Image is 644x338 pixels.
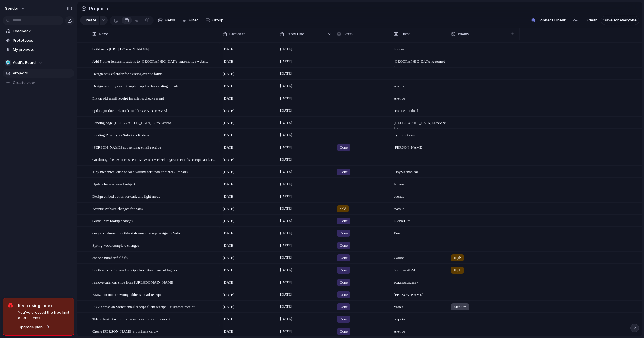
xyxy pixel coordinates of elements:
span: Avenue [391,80,448,89]
span: [DATE] [279,156,294,163]
span: [DATE] [279,82,294,89]
span: [DATE] [223,329,235,334]
span: Group [212,17,223,23]
button: Create view [3,78,74,87]
span: Filter [189,17,198,23]
span: [DATE] [223,108,235,114]
span: Take a look at acqurios avenue email receipt template [92,315,172,322]
span: [PERSON_NAME] [391,141,448,150]
span: Design monthly email template update for existing clients [92,82,178,89]
span: Add 5 other lemans locations to [GEOGRAPHIC_DATA] automotive website [92,58,208,64]
span: Kratzman motors wrong address email receipts [92,291,162,297]
span: [DATE] [223,169,235,175]
span: [DATE] [223,46,235,52]
span: South west bm's email receipts have itmechanical logoso [92,266,177,273]
span: [DATE] [279,46,294,52]
span: science 2 medical [391,105,448,114]
div: 🥶 [5,60,11,66]
span: Done [340,292,348,297]
span: High [454,255,461,261]
span: [DATE] [279,193,294,200]
span: Tiny mechnical change road worthy certifcate to ''Break Repairs'' [92,168,189,175]
span: Name [99,31,108,37]
span: [DATE] [279,303,294,310]
span: lemans [391,178,448,187]
span: [DATE] [279,205,294,212]
span: Projects [13,70,72,76]
span: [DATE] [223,157,235,163]
span: Save for everyone [603,17,637,23]
span: [DATE] [279,107,294,114]
span: update product urls on [URL][DOMAIN_NAME] [92,107,167,114]
span: Tiny Mechanical [391,166,448,175]
span: [DATE] [279,144,294,151]
span: Done [340,329,348,334]
span: Global hire tooltip changes [92,217,133,224]
span: [DATE] [223,304,235,310]
span: Create [84,17,96,23]
span: Clear [587,17,597,23]
span: My projects [13,47,72,52]
span: [DATE] [279,315,294,322]
span: [DATE] [279,254,294,261]
span: [DATE] [223,96,235,101]
span: [DATE] [279,58,294,65]
button: Clear [585,16,599,25]
span: Design new calendar for existing avenue forms - [92,70,165,77]
span: acqurio [391,313,448,322]
span: [DATE] [279,95,294,102]
span: [DATE] [223,206,235,212]
span: Upgrade plan [19,324,43,330]
span: [DATE] [223,120,235,126]
span: Client [401,31,410,37]
span: Fields [165,17,175,23]
span: Update lemans email subject [92,181,135,187]
a: Feedback [3,27,74,35]
span: Landing page [GEOGRAPHIC_DATA] Euro Kedron [92,119,172,126]
span: [DATE] [223,316,235,322]
button: Filter [180,16,200,25]
span: [DATE] [223,255,235,261]
span: Done [340,230,348,236]
span: Keep using Index [18,303,69,309]
span: build out - [URL][DOMAIN_NAME] [92,46,149,52]
span: Done [340,304,348,310]
span: Avenue Website changes for nafis [92,205,143,212]
span: Landing Page Tyres Solutions Kedron [92,131,149,138]
span: avenue [391,203,448,212]
a: My projects [3,45,74,54]
span: [DATE] [223,181,235,187]
span: [DATE] [279,328,294,335]
span: Avenue [391,92,448,101]
span: car one number field fix [92,254,128,261]
a: Prototypes [3,36,74,45]
span: Spring wood complete changes - [92,242,141,248]
button: Fields [156,16,177,25]
span: [DATE] [279,266,294,273]
span: [GEOGRAPHIC_DATA] Euro Service [391,117,448,131]
button: sonder [3,4,28,13]
span: Done [340,243,348,248]
span: Prototypes [13,38,72,43]
a: Projects [3,69,74,78]
span: Avenue [391,325,448,334]
span: design customer monthly stats email receipt assign to Nafis [92,230,181,236]
span: [DATE] [279,168,294,175]
span: [DATE] [279,217,294,224]
span: Done [340,280,348,285]
span: Car one [391,252,448,261]
span: [DATE] [279,131,294,138]
span: Status [344,31,353,37]
button: Group [203,16,226,25]
span: [DATE] [279,291,294,298]
span: Vortex [391,301,448,310]
span: Create [PERSON_NAME]'s business card - [92,328,158,334]
span: Create view [13,80,35,86]
span: [DATE] [223,243,235,248]
span: [DATE] [279,181,294,187]
span: Audi's Board [13,60,36,66]
span: hold [340,206,346,212]
span: Go through last 30 forms sent live & test + check logos on emails receipts and acurate details [92,156,218,163]
span: [PERSON_NAME] [391,289,448,297]
span: [DATE] [223,194,235,199]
